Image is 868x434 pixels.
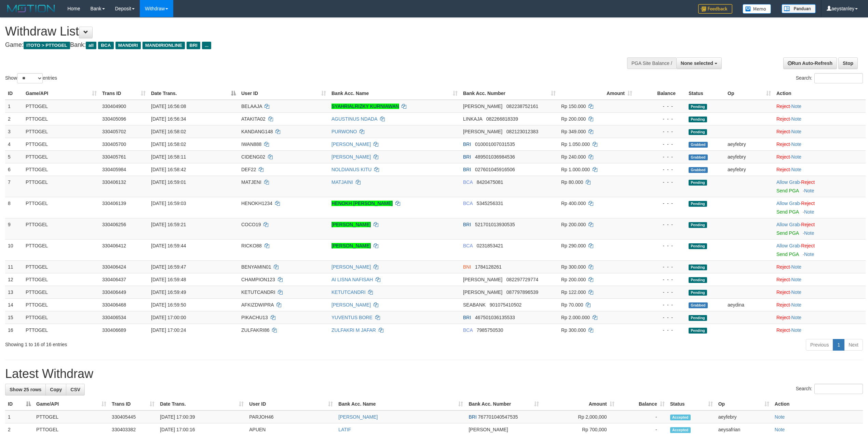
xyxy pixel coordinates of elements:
a: Note [791,264,802,270]
span: 330406449 [102,289,126,295]
span: BCA [98,42,113,49]
a: Note [804,230,814,236]
a: Reject [776,277,790,282]
span: [DATE] 16:59:49 [151,289,186,295]
td: · [774,125,866,138]
span: Rp 1.050.000 [561,141,590,147]
div: - - - [638,103,683,110]
td: · [774,286,866,298]
td: PTTOGEL [23,163,99,176]
a: [PERSON_NAME] [331,302,371,308]
span: [PERSON_NAME] [463,104,502,109]
span: Rp 80.000 [561,179,583,185]
span: 330406256 [102,222,126,227]
span: ... [202,42,211,49]
span: Rp 2.000.000 [561,315,590,320]
th: Trans ID: activate to sort column ascending [99,87,148,100]
span: 330405096 [102,116,126,122]
span: BENYAMIN01 [241,264,271,270]
span: [DATE] 16:59:44 [151,243,186,248]
div: - - - [638,141,683,148]
span: BRI [463,154,471,160]
span: Rp 200.000 [561,116,586,122]
a: [PERSON_NAME] [331,243,371,248]
span: Rp 400.000 [561,201,586,206]
a: YUVENTUS BORE [331,315,372,320]
a: Reject [776,289,790,295]
label: Show entries [5,73,57,83]
td: 13 [5,286,23,298]
a: Send PGA [776,188,799,193]
span: RICKO88 [241,243,262,248]
th: Date Trans.: activate to sort column descending [148,87,239,100]
span: Copy 1784128261 to clipboard [475,264,502,270]
a: SYAHRIALRIZKY KURNIAWAN [331,104,399,109]
td: 16 [5,324,23,336]
td: 10 [5,239,23,260]
a: Allow Grab [776,243,800,248]
div: - - - [638,289,683,296]
a: [PERSON_NAME] [331,264,371,270]
div: - - - [638,242,683,249]
span: Pending [689,290,707,296]
span: BRI [463,167,471,172]
th: Game/API: activate to sort column ascending [23,87,99,100]
span: Copy 082297729774 to clipboard [506,277,538,282]
span: Pending [689,201,707,207]
span: Rp 300.000 [561,264,586,270]
td: · [774,324,866,336]
span: MANDIRI [116,42,141,49]
a: Copy [45,384,66,395]
td: 8 [5,197,23,218]
a: ZULFAKRI M JAFAR [331,327,376,333]
span: Pending [689,265,707,270]
span: Copy 489501036984536 to clipboard [475,154,515,160]
span: Pending [689,180,707,186]
span: Copy [50,387,62,392]
td: 4 [5,138,23,150]
span: Copy 082266818339 to clipboard [486,116,518,122]
th: Game/API: activate to sort column ascending [33,398,109,410]
td: 2 [5,112,23,125]
td: 7 [5,176,23,197]
span: 330406424 [102,264,126,270]
span: Show 25 rows [10,387,41,392]
td: PTTOGEL [23,298,99,311]
span: [DATE] 16:59:50 [151,302,186,308]
label: Search: [796,73,863,83]
td: · [774,298,866,311]
td: aeyfebry [725,138,774,150]
a: Reject [776,129,790,134]
th: Amount: activate to sort column ascending [542,398,617,410]
a: Show 25 rows [5,384,46,395]
td: PTTOGEL [23,100,99,113]
span: · [776,179,801,185]
span: Pending [689,104,707,110]
td: 6 [5,163,23,176]
img: MOTION_logo.png [5,3,57,14]
div: - - - [638,263,683,270]
td: 1 [5,100,23,113]
td: 14 [5,298,23,311]
span: Pending [689,129,707,135]
td: aeydina [725,298,774,311]
span: Grabbed [689,142,708,148]
span: Copy 0231853421 to clipboard [477,243,503,248]
div: - - - [638,153,683,160]
span: AFKIZDWIPRA [241,302,274,308]
span: [DATE] 16:58:42 [151,167,186,172]
th: Date Trans.: activate to sort column ascending [157,398,246,410]
td: PTTOGEL [23,138,99,150]
th: Bank Acc. Name: activate to sort column ascending [329,87,460,100]
td: · [774,260,866,273]
span: · [776,201,801,206]
span: [DATE] 17:00:24 [151,327,186,333]
span: 330406437 [102,277,126,282]
span: Copy 467501036135533 to clipboard [475,315,515,320]
div: - - - [638,221,683,228]
span: [DATE] 16:59:03 [151,201,186,206]
a: Reject [776,264,790,270]
span: Copy 010001007031535 to clipboard [475,141,515,147]
td: PTTOGEL [23,286,99,298]
span: BNI [463,264,471,270]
